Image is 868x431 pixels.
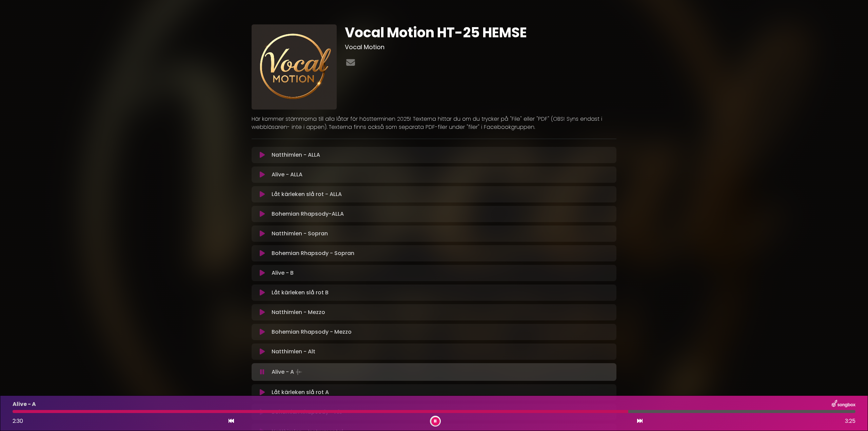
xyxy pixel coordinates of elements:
[13,400,36,408] p: Alive - A
[252,24,337,110] img: pGlB4Q9wSIK9SaBErEAn
[272,367,303,377] p: Alive - A
[272,308,325,316] p: Natthimlen - Mezzo
[272,249,354,257] p: Bohemian Rhapsody - Sopran
[272,210,344,218] p: Bohemian Rhapsody-ALLA
[272,269,294,277] p: Alive - B
[272,171,302,179] p: Alive - ALLA
[272,388,329,396] p: Låt kärleken slå rot A
[345,43,616,51] h3: Vocal Motion
[272,328,352,336] p: Bohemian Rhapsody - Mezzo
[345,24,616,41] h1: Vocal Motion HT-25 HEMSE
[252,115,616,131] p: Här kommer stämmorna till alla låtar för höstterminen 2025! Texterna hittar du om du trycker på "...
[272,348,315,356] p: Natthimlen - Alt
[272,151,320,159] p: Natthimlen - ALLA
[294,367,303,377] img: waveform4.gif
[272,230,328,238] p: Natthimlen - Sopran
[13,417,23,425] span: 2:30
[832,400,855,409] img: songbox-logo-white.png
[272,289,329,297] p: Låt kärleken slå rot B
[272,190,342,198] p: Låt kärleken slå rot - ALLA
[845,417,855,425] span: 3:25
